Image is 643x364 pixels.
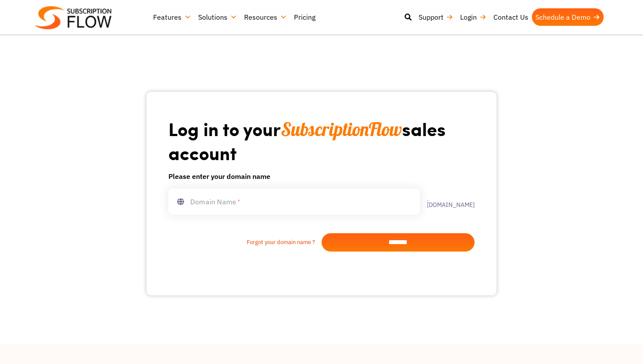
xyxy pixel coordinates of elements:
a: Forgot your domain name ? [168,238,321,247]
img: Subscriptionflow [35,6,112,29]
a: Schedule a Demo [532,8,604,26]
a: Support [415,8,457,26]
span: SubscriptionFlow [281,118,402,141]
h1: Log in to your sales account [168,117,475,164]
a: Login [457,8,490,26]
h6: Please enter your domain name [168,171,475,182]
a: Resources [241,8,290,26]
a: Contact Us [490,8,532,26]
a: Pricing [290,8,319,26]
label: .[DOMAIN_NAME] [420,196,475,208]
a: Solutions [195,8,241,26]
a: Features [150,8,195,26]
